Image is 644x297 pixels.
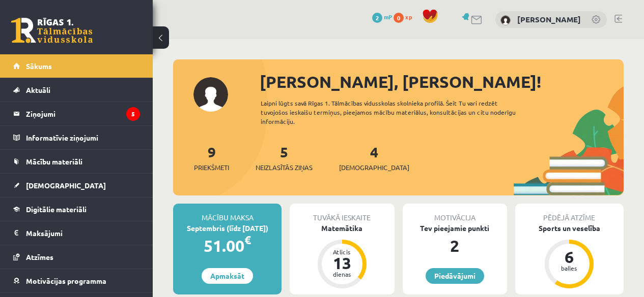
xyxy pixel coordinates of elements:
div: Matemātika [290,223,394,234]
span: [DEMOGRAPHIC_DATA] [339,162,409,173]
span: 2 [372,13,382,23]
a: 9Priekšmeti [194,143,229,173]
legend: Informatīvie ziņojumi [26,126,140,149]
a: Atzīmes [13,245,140,269]
img: Anguss Sebastjans Baša [500,15,511,25]
a: 2 mP [372,13,392,21]
span: Mācību materiāli [26,157,82,166]
legend: Maksājumi [26,221,140,245]
a: Rīgas 1. Tālmācības vidusskola [11,18,93,43]
a: Informatīvie ziņojumi [13,126,140,149]
div: 2 [403,234,507,258]
a: Motivācijas programma [13,269,140,292]
div: Tuvākā ieskaite [290,204,394,223]
a: 5Neizlasītās ziņas [256,143,313,173]
a: [DEMOGRAPHIC_DATA] [13,174,140,197]
span: [DEMOGRAPHIC_DATA] [26,181,106,190]
span: xp [405,13,412,21]
span: Digitālie materiāli [26,205,87,214]
div: 51.00 [173,234,282,258]
a: Apmaksāt [202,268,253,284]
a: Aktuāli [13,78,140,102]
div: Tev pieejamie punkti [403,223,507,234]
a: Sports un veselība 6 balles [515,223,624,290]
a: 0 xp [394,13,417,21]
a: Digitālie materiāli [13,197,140,221]
div: Mācību maksa [173,204,282,223]
a: Mācību materiāli [13,150,140,173]
a: Maksājumi [13,221,140,245]
span: mP [384,13,392,21]
span: Neizlasītās ziņas [256,162,313,173]
span: Priekšmeti [194,162,229,173]
div: 13 [327,255,357,271]
div: 6 [554,249,584,265]
i: 5 [126,107,140,121]
div: balles [554,265,584,271]
span: € [244,233,251,247]
a: 4[DEMOGRAPHIC_DATA] [339,143,409,173]
span: Motivācijas programma [26,276,106,285]
span: 0 [394,13,404,23]
legend: Ziņojumi [26,102,140,125]
div: Atlicis [327,249,357,255]
div: Motivācija [403,204,507,223]
div: dienas [327,271,357,277]
div: Laipni lūgts savā Rīgas 1. Tālmācības vidusskolas skolnieka profilā. Šeit Tu vari redzēt tuvojošo... [261,98,531,126]
span: Sākums [26,61,52,71]
div: Sports un veselība [515,223,624,234]
a: Sākums [13,54,140,78]
span: Aktuāli [26,85,50,94]
a: Piedāvājumi [426,268,484,284]
span: Atzīmes [26,252,53,261]
div: Pēdējā atzīme [515,204,624,223]
a: Matemātika Atlicis 13 dienas [290,223,394,290]
a: Ziņojumi5 [13,102,140,125]
div: [PERSON_NAME], [PERSON_NAME]! [260,70,624,94]
a: [PERSON_NAME] [517,14,581,24]
div: Septembris (līdz [DATE]) [173,223,282,234]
